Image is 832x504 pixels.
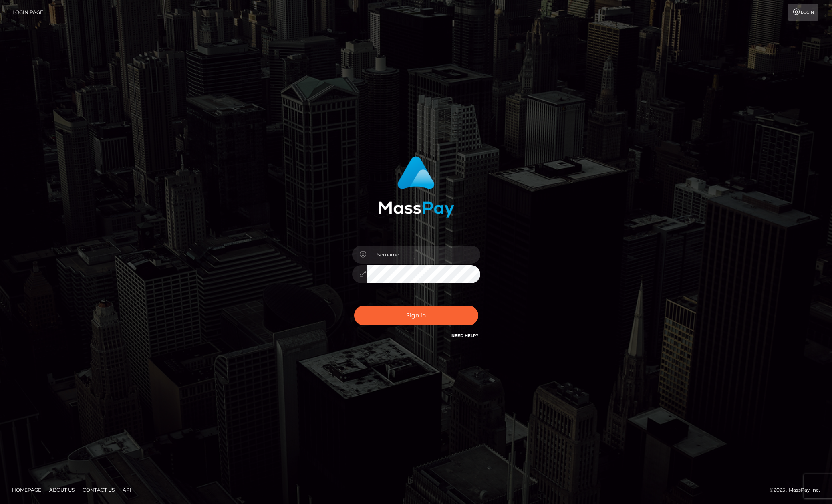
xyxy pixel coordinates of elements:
a: About Us [46,484,78,496]
a: Need Help? [451,333,478,338]
a: Login [788,4,818,21]
img: MassPay Login [378,156,454,218]
button: Sign in [354,306,478,325]
a: API [119,484,135,496]
a: Contact Us [79,484,118,496]
a: Homepage [9,484,44,496]
div: © 2025 , MassPay Inc. [770,486,826,494]
input: Username... [367,246,480,264]
a: Login Page [12,4,43,21]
